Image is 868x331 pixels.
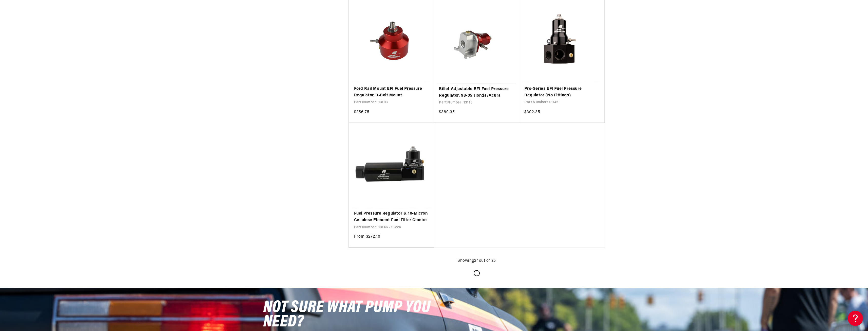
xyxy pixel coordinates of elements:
a: Pro-Series EFI Fuel Pressure Regulator (No Fittings) [524,86,599,99]
span: NOT SURE WHAT PUMP YOU NEED? [263,299,431,331]
a: Fuel Pressure Regulator & 10-Micron Cellulose Element Fuel Filter Combo [354,211,429,223]
p: Showing out of 25 [457,258,496,264]
span: 24 [474,259,479,263]
a: Ford Rail Mount EFI Fuel Pressure Regulator, 3-Bolt Mount [354,86,429,99]
a: Billet Adjustable EFI Fuel Pressure Regulator, 98-05 Honda/Acura [439,86,514,99]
